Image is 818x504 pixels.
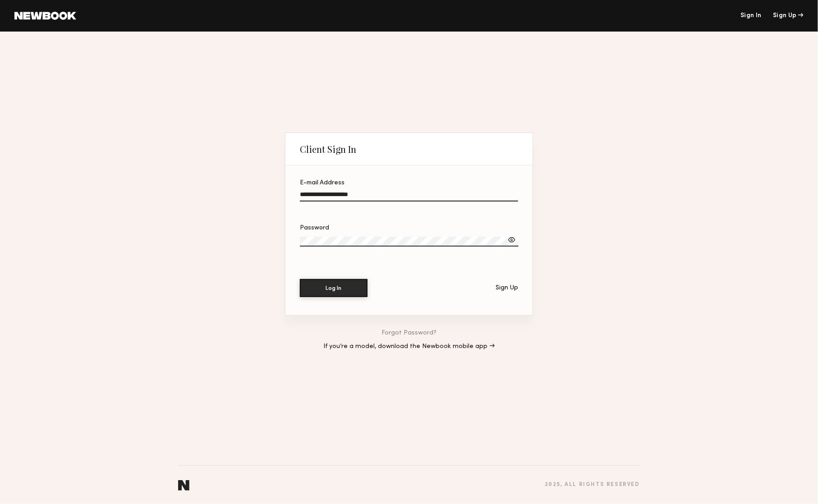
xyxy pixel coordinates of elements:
div: 2025 , all rights reserved [545,482,640,488]
div: Password [300,225,518,231]
a: If you’re a model, download the Newbook mobile app → [323,344,495,350]
div: Client Sign In [300,144,356,155]
a: Forgot Password? [381,330,437,336]
button: Log In [300,279,368,297]
div: Sign Up [496,285,518,291]
a: Sign In [740,13,761,19]
input: Password [300,237,519,247]
div: Sign Up [773,13,804,19]
input: E-mail Address [300,191,518,202]
div: E-mail Address [300,180,518,186]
